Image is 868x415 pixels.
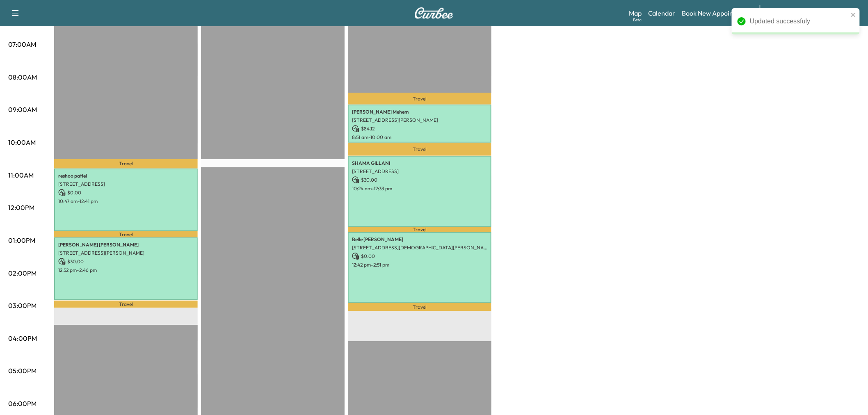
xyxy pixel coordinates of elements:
[352,244,487,251] p: [STREET_ADDRESS][DEMOGRAPHIC_DATA][PERSON_NAME]
[648,8,676,18] a: Calendar
[352,134,487,141] p: 8:51 am - 10:00 am
[352,253,487,260] p: $ 0.00
[58,258,194,265] p: $ 30.00
[348,303,491,311] p: Travel
[8,39,36,49] p: 07:00AM
[348,227,491,232] p: Travel
[633,17,642,23] div: Beta
[8,268,37,278] p: 02:00PM
[8,72,37,82] p: 08:00AM
[352,262,487,268] p: 12:42 pm - 2:51 pm
[8,170,34,180] p: 11:00AM
[352,125,487,132] p: $ 84.12
[8,137,36,147] p: 10:00AM
[8,366,37,376] p: 05:00PM
[629,8,642,18] a: MapBeta
[58,181,194,187] p: [STREET_ADDRESS]
[348,93,491,104] p: Travel
[352,160,487,166] p: SHAMA GILLANI
[58,198,194,205] p: 10:47 am - 12:41 pm
[750,16,848,26] div: Updated successfuly
[54,159,198,169] p: Travel
[58,189,194,196] p: $ 0.00
[352,185,487,192] p: 10:24 am - 12:33 pm
[8,333,37,343] p: 04:00PM
[352,168,487,175] p: [STREET_ADDRESS]
[352,236,487,243] p: Belle [PERSON_NAME]
[8,105,37,114] p: 09:00AM
[58,242,194,248] p: [PERSON_NAME] [PERSON_NAME]
[414,7,454,19] img: Curbee Logo
[54,231,198,237] p: Travel
[682,8,752,18] a: Book New Appointment
[352,109,487,115] p: [PERSON_NAME] Mehem
[58,267,194,274] p: 12:52 pm - 2:46 pm
[54,301,198,308] p: Travel
[58,250,194,256] p: [STREET_ADDRESS][PERSON_NAME]
[352,176,487,184] p: $ 30.00
[58,173,194,179] p: reshoo pattel
[8,301,37,310] p: 03:00PM
[8,203,34,212] p: 12:00PM
[8,399,37,408] p: 06:00PM
[8,235,35,245] p: 01:00PM
[851,11,857,18] button: close
[352,117,487,123] p: [STREET_ADDRESS][PERSON_NAME]
[348,143,491,156] p: Travel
